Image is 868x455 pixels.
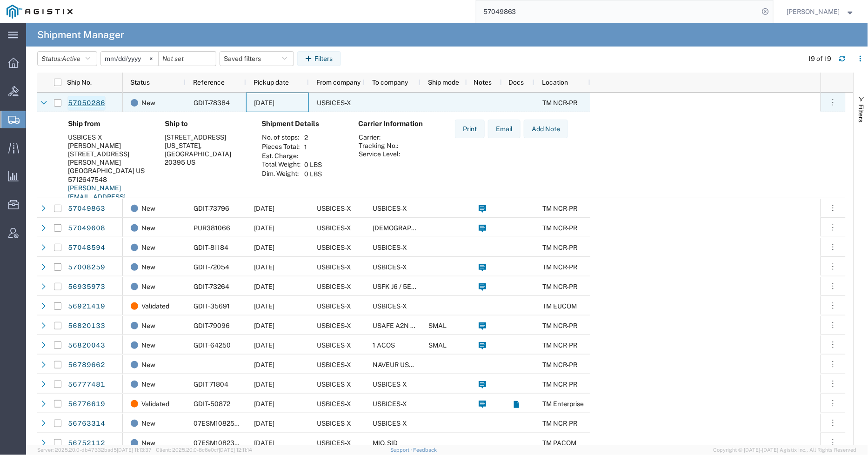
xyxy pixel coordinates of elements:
[67,358,106,373] a: 56789662
[428,79,459,86] span: Ship mode
[373,361,463,368] span: NAVEUR USBICES-X (EUCOM)
[254,322,274,329] span: 09/25/2025
[414,447,437,453] a: Feedback
[141,296,169,316] span: Validated
[317,439,351,447] span: USBICES-X
[254,99,274,107] span: 10/07/2025
[68,184,126,219] a: [PERSON_NAME][EMAIL_ADDRESS][PERSON_NAME][DOMAIN_NAME]
[317,224,351,232] span: USBICES-X
[524,120,568,138] button: Add Note
[373,400,407,408] span: USBICES-X
[373,322,474,329] span: USAFE A2N USBICES-X (EUCOM)
[542,244,577,251] span: TM NCR-PR
[194,420,242,427] span: 07ESM1082579
[390,447,414,453] a: Support
[488,120,521,138] button: Email
[373,244,407,251] span: USBICES-X
[67,241,106,255] a: 57048594
[165,141,247,167] div: [US_STATE], [GEOGRAPHIC_DATA] 20395 US
[68,141,150,150] div: [PERSON_NAME]
[542,322,577,329] span: TM NCR-PR
[194,381,228,388] span: GDIT-71804
[67,280,106,294] a: 56935973
[156,447,252,453] span: Client: 2025.20.0-8c6e0cf
[67,260,106,275] a: 57008259
[301,160,325,169] td: 0 LBS
[141,335,155,355] span: New
[808,54,832,64] div: 19 of 19
[67,397,106,412] a: 56776619
[194,99,230,107] span: GDIT-78384
[542,302,577,310] span: TM EUCOM
[141,433,155,453] span: New
[193,79,225,86] span: Reference
[194,263,229,271] span: GDIT-72054
[317,420,351,427] span: USBICES-X
[220,51,294,66] button: Saved filters
[542,263,577,271] span: TM NCR-PR
[68,120,150,128] h4: Ship from
[261,169,301,179] th: Dim. Weight:
[542,99,577,107] span: TM NCR-PR
[542,361,577,368] span: TM NCR-PR
[254,79,289,86] span: Pickup date
[373,302,407,310] span: USBICES-X
[373,341,395,349] span: 1 ACOS
[141,316,155,335] span: New
[67,319,106,334] a: 56820133
[67,416,106,431] a: 56763314
[542,283,577,290] span: TM NCR-PR
[542,205,577,212] span: TM NCR-PR
[509,79,524,86] span: Docs
[141,355,155,375] span: New
[194,302,230,310] span: GDIT-35691
[254,302,274,310] span: 09/24/2025
[358,141,401,150] th: Tracking No.:
[317,361,351,368] span: USBICES-X
[297,51,341,66] button: Filters
[714,446,857,454] span: Copyright © [DATE]-[DATE] Agistix Inc., All Rights Reserved
[301,142,325,152] td: 1
[358,120,433,128] h4: Carrier Information
[373,420,407,427] span: USBICES-X
[428,341,447,349] span: SMAL
[67,221,106,236] a: 57049608
[254,244,274,251] span: 10/07/2025
[317,341,351,349] span: USBICES-X
[542,439,576,447] span: TM PACOM
[787,6,855,17] button: [PERSON_NAME]
[542,224,577,232] span: TM NCR-PR
[261,133,301,142] th: No. of stops:
[141,238,155,257] span: New
[254,283,274,290] span: 09/29/2025
[37,23,124,47] h4: Shipment Manager
[542,79,568,86] span: Location
[317,400,351,408] span: USBICES-X
[67,377,106,392] a: 56777481
[317,283,351,290] span: USBICES-X
[141,199,155,218] span: New
[254,400,274,408] span: 10/03/2025
[261,142,301,152] th: Pieces Total:
[37,447,152,453] span: Server: 2025.20.0-db47332bad5
[261,152,301,160] th: Est. Charge:
[317,205,351,212] span: USBICES-X
[219,447,252,453] span: [DATE] 12:11:14
[317,302,351,310] span: USBICES-X
[316,79,361,86] span: From company
[317,263,351,271] span: USBICES-X
[787,7,840,17] span: Andrew Wacyra
[194,244,228,251] span: GDIT-81184
[165,120,247,128] h4: Ship to
[254,263,274,271] span: 10/03/2025
[254,381,274,388] span: 10/03/2025
[68,175,150,184] div: 5712647548
[476,0,759,23] input: Search for shipment number, reference number
[141,257,155,277] span: New
[474,79,492,86] span: Notes
[68,150,150,167] div: [STREET_ADDRESS][PERSON_NAME]
[261,160,301,169] th: Total Weight:
[373,263,407,271] span: USBICES-X
[194,439,242,447] span: 07ESM1082328
[261,120,343,128] h4: Shipment Details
